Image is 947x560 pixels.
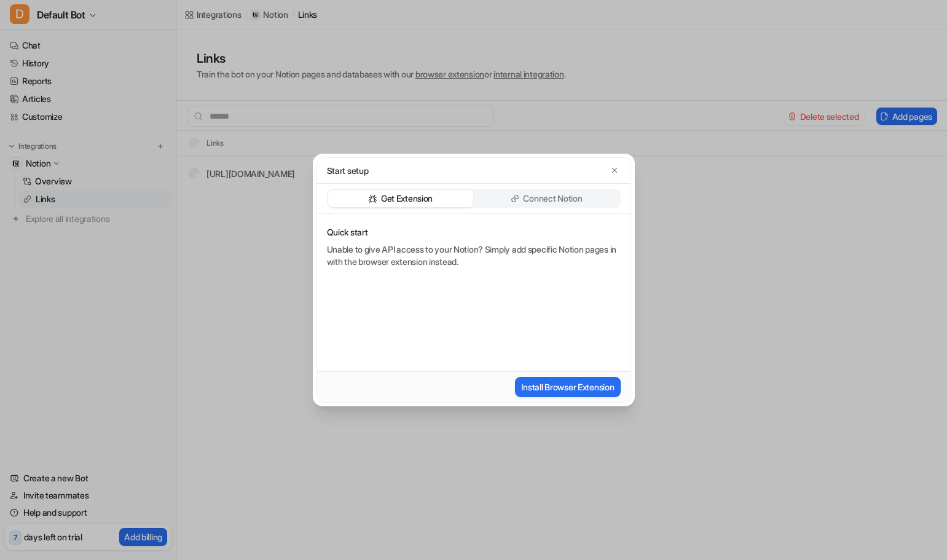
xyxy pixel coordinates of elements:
p: Get Extension [381,192,433,205]
p: Quick start [327,226,618,239]
p: Unable to give API access to your Notion? Simply add specific Notion pages in with the browser ex... [327,243,618,268]
p: Start setup [327,164,369,177]
button: Install Browser Extension [515,377,620,397]
p: Connect Notion [523,192,582,205]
